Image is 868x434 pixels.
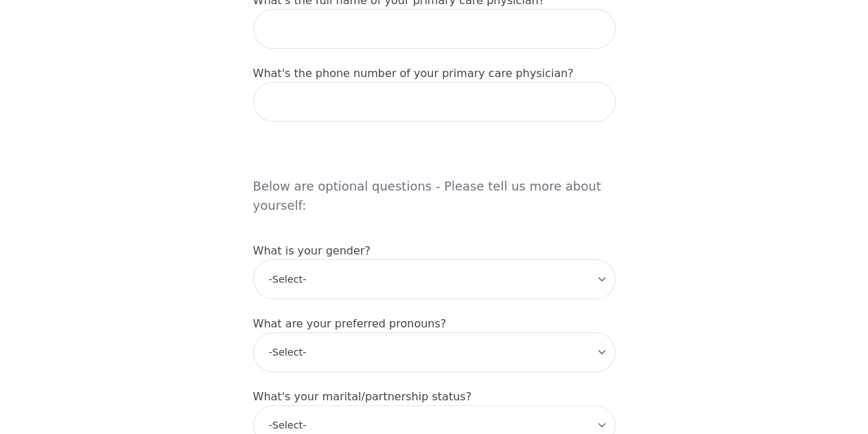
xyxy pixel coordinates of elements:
label: What are your preferred pronouns? [253,317,447,330]
h5: Below are optional questions - Please tell us more about yourself: [253,138,615,226]
label: What's your marital/partnership status? [253,390,471,403]
label: What is your gender? [253,244,371,257]
label: What's the phone number of your primary care physician? [253,67,574,80]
